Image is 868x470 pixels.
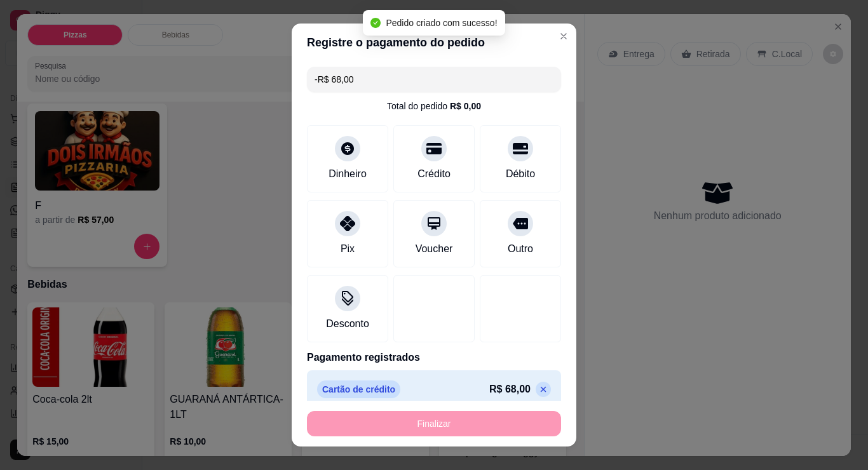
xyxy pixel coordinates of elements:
[450,100,481,112] div: R$ 0,00
[506,166,535,182] div: Débito
[489,382,531,397] p: R$ 68,00
[292,23,576,62] header: Registre o pagamento do pedido
[417,166,451,182] div: Crédito
[553,26,574,46] button: Close
[416,241,453,257] div: Voucher
[370,18,381,28] span: check-circle
[386,18,497,28] span: Pedido criado com sucesso!
[317,380,400,398] p: Cartão de crédito
[329,166,367,182] div: Dinheiro
[508,241,533,257] div: Outro
[387,100,481,112] div: Total do pedido
[307,350,561,365] p: Pagamento registrados
[341,241,355,257] div: Pix
[315,67,553,92] input: Ex.: hambúrguer de cordeiro
[326,316,369,332] div: Desconto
